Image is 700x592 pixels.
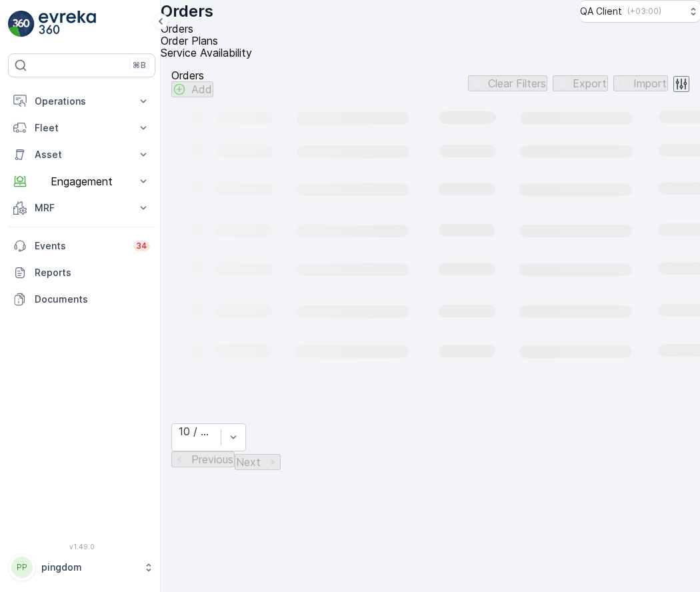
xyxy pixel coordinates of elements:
[35,239,125,253] p: Events
[8,195,155,221] button: MRF
[191,83,212,95] p: Add
[161,46,252,59] span: Service Availability
[161,22,193,35] span: Orders
[573,77,607,89] p: Export
[8,168,155,195] button: Engagement
[8,233,155,259] a: Events34
[35,175,129,187] p: Engagement
[488,77,546,89] p: Clear Filters
[580,5,622,18] p: QA Client
[553,75,608,91] button: Export
[35,201,129,215] p: MRF
[161,34,218,47] span: Order Plans
[8,115,155,141] button: Fleet
[633,77,667,89] p: Import
[161,1,213,22] p: Orders
[171,81,213,97] button: Add
[8,259,155,286] a: Reports
[179,425,214,437] div: 10 / Page
[8,286,155,313] a: Documents
[8,11,35,37] img: logo
[8,553,155,581] button: PPpingdom
[171,69,213,81] p: Orders
[136,241,147,251] p: 34
[39,11,96,37] img: logo_light-DOdMpM7g.png
[41,561,137,574] p: pingdom
[35,121,129,135] p: Fleet
[236,456,261,468] p: Next
[35,95,129,108] p: Operations
[235,454,281,470] button: Next
[35,148,129,161] p: Asset
[35,293,150,306] p: Documents
[8,543,155,551] span: v 1.49.0
[8,88,155,115] button: Operations
[468,75,547,91] button: Clear Filters
[627,6,661,17] p: ( +03:00 )
[191,453,233,465] p: Previous
[35,266,150,279] p: Reports
[133,60,146,71] p: ⌘B
[11,557,33,578] div: PP
[171,451,235,467] button: Previous
[613,75,668,91] button: Import
[8,141,155,168] button: Asset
